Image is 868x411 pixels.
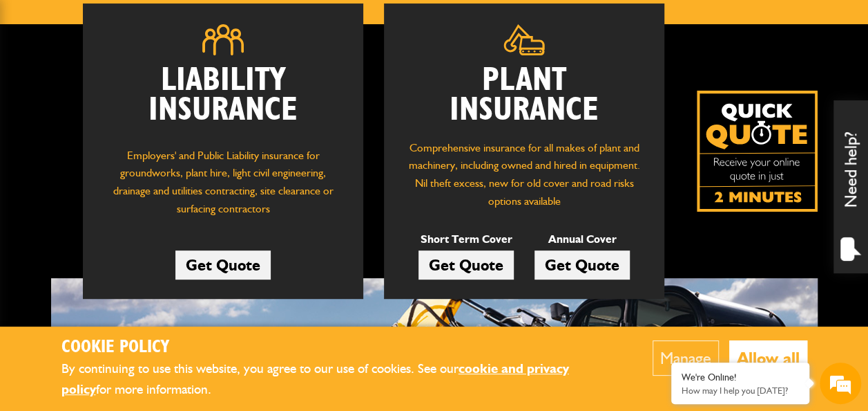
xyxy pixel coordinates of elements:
[534,250,630,280] a: Get Quote
[61,358,610,401] p: By continuing to use this website, you agree to our use of cookies. See our for more information.
[833,100,868,273] div: Need help?
[418,250,514,280] a: Get Quote
[682,385,799,396] p: How may I help you today?
[405,139,644,210] p: Comprehensive insurance for all makes of plant and machinery, including owned and hired in equipm...
[697,91,818,212] img: Quick Quote
[405,66,644,125] h2: Plant Insurance
[175,250,271,280] a: Get Quote
[729,340,807,376] button: Allow all
[104,147,343,225] p: Employers' and Public Liability insurance for groundworks, plant hire, light civil engineering, d...
[534,230,630,248] p: Annual Cover
[653,340,719,376] button: Manage
[418,230,514,248] p: Short Term Cover
[697,91,818,212] a: Get your insurance quote isn just 2-minutes
[682,372,799,383] div: We're Online!
[61,337,610,358] h2: Cookie Policy
[104,66,343,133] h2: Liability Insurance
[61,360,569,398] a: cookie and privacy policy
